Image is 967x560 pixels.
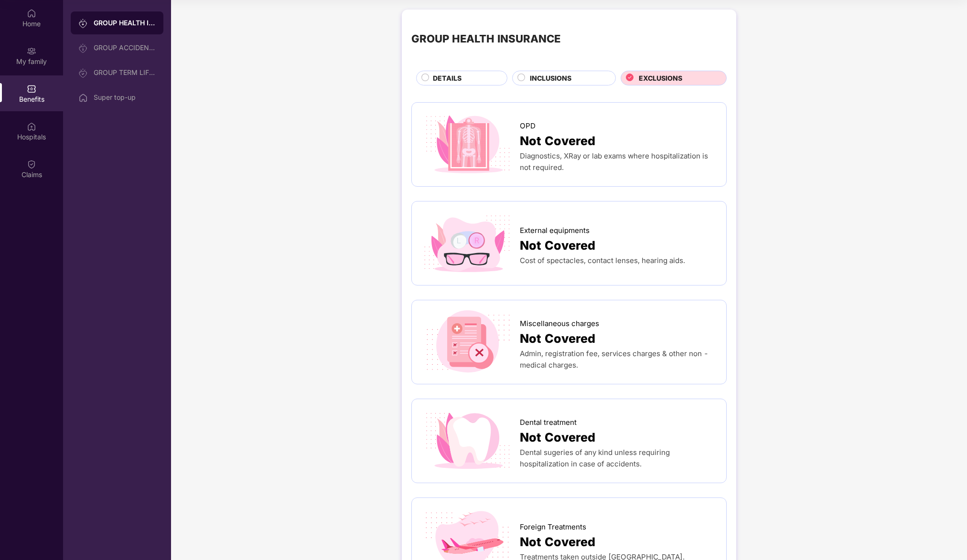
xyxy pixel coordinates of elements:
[520,132,595,150] span: Not Covered
[421,211,514,275] img: icon
[520,329,595,348] span: Not Covered
[520,428,595,447] span: Not Covered
[27,159,36,169] img: svg+xml;base64,PHN2ZyBpZD0iQ2xhaW0iIHhtbG5zPSJodHRwOi8vd3d3LnczLm9yZy8yMDAwL3N2ZyIgd2lkdGg9IjIwIi...
[94,69,156,76] div: GROUP TERM LIFE INSURANCE
[411,31,560,47] div: GROUP HEALTH INSURANCE
[27,122,36,131] img: svg+xml;base64,PHN2ZyBpZD0iSG9zcGl0YWxzIiB4bWxucz0iaHR0cDovL3d3dy53My5vcmcvMjAwMC9zdmciIHdpZHRoPS...
[520,225,590,236] span: External equipments
[433,73,462,84] span: DETAILS
[520,521,586,533] span: Foreign Treatments
[520,120,536,132] span: OPD
[94,44,156,52] div: GROUP ACCIDENTAL INSURANCE
[94,18,156,28] div: GROUP HEALTH INSURANCE
[421,409,514,473] img: icon
[421,112,514,177] img: icon
[520,236,595,255] span: Not Covered
[530,73,571,84] span: INCLUSIONS
[27,46,36,56] img: svg+xml;base64,PHN2ZyB3aWR0aD0iMjAiIGhlaWdodD0iMjAiIHZpZXdCb3g9IjAgMCAyMCAyMCIgZmlsbD0ibm9uZSIgeG...
[520,318,599,329] span: Miscellaneous charges
[27,9,36,18] img: svg+xml;base64,PHN2ZyBpZD0iSG9tZSIgeG1sbnM9Imh0dHA6Ly93d3cudzMub3JnLzIwMDAvc3ZnIiB3aWR0aD0iMjAiIG...
[520,151,708,172] span: Diagnostics, XRay or lab exams where hospitalization is not required.
[520,256,685,265] span: Cost of spectacles, contact lenses, hearing aids.
[27,84,36,94] img: svg+xml;base64,PHN2ZyBpZD0iQmVuZWZpdHMiIHhtbG5zPSJodHRwOi8vd3d3LnczLm9yZy8yMDAwL3N2ZyIgd2lkdGg9Ij...
[520,417,577,428] span: Dental treatment
[520,448,670,468] span: Dental sugeries of any kind unless requiring hospitalization in case of accidents.
[94,94,156,101] div: Super top-up
[78,68,88,78] img: svg+xml;base64,PHN2ZyB3aWR0aD0iMjAiIGhlaWdodD0iMjAiIHZpZXdCb3g9IjAgMCAyMCAyMCIgZmlsbD0ibm9uZSIgeG...
[639,73,682,84] span: EXCLUSIONS
[78,19,88,28] img: svg+xml;base64,PHN2ZyB3aWR0aD0iMjAiIGhlaWdodD0iMjAiIHZpZXdCb3g9IjAgMCAyMCAyMCIgZmlsbD0ibm9uZSIgeG...
[520,349,709,370] span: Admin, registration fee, services charges & other non - medical charges.
[520,533,595,551] span: Not Covered
[78,93,88,103] img: svg+xml;base64,PHN2ZyBpZD0iSG9tZSIgeG1sbnM9Imh0dHA6Ly93d3cudzMub3JnLzIwMDAvc3ZnIiB3aWR0aD0iMjAiIG...
[421,310,514,374] img: icon
[78,43,88,53] img: svg+xml;base64,PHN2ZyB3aWR0aD0iMjAiIGhlaWdodD0iMjAiIHZpZXdCb3g9IjAgMCAyMCAyMCIgZmlsbD0ibm9uZSIgeG...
